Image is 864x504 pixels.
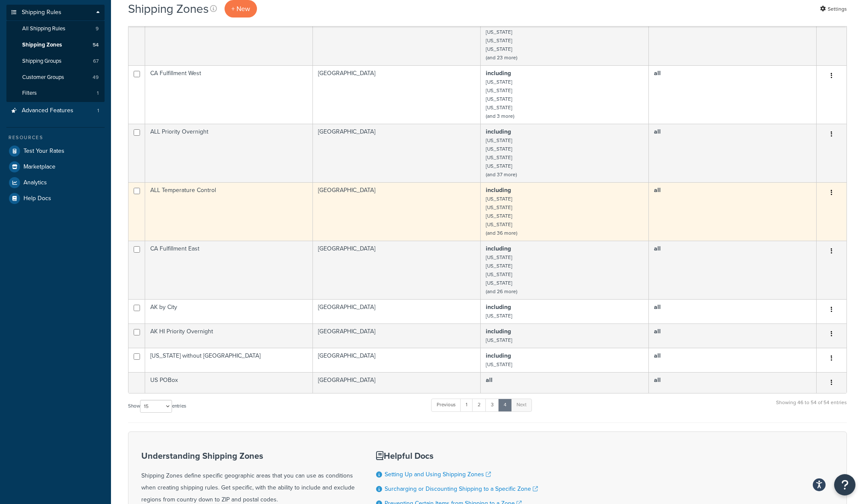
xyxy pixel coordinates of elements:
[834,474,855,495] button: Open Resource Center
[22,107,73,114] span: Advanced Features
[6,191,105,206] li: Help Docs
[486,204,512,211] small: [US_STATE]
[145,124,313,182] td: ALL Priority Overnight
[6,37,105,53] li: Shipping Zones
[145,65,313,124] td: CA Fulfillment West
[486,376,493,385] b: all
[486,195,512,203] small: [US_STATE]
[486,78,512,86] small: [US_STATE]
[22,9,61,16] span: Shipping Rules
[486,271,512,278] small: [US_STATE]
[486,112,514,120] small: (and 3 more)
[486,253,512,261] small: [US_STATE]
[654,303,661,312] b: all
[486,262,512,270] small: [US_STATE]
[128,0,209,17] h1: Shipping Zones
[486,154,512,161] small: [US_STATE]
[486,127,511,136] b: including
[22,41,62,49] span: Shipping Zones
[145,323,313,348] td: AK HI Priority Overnight
[6,5,105,20] a: Shipping Rules
[6,103,105,119] li: Advanced Features
[486,37,512,44] small: [US_STATE]
[654,186,661,195] b: all
[145,7,313,65] td: MO Fulfillment East
[820,3,847,15] a: Settings
[145,241,313,299] td: CA Fulfillment East
[23,179,47,186] span: Analytics
[97,90,99,97] span: 1
[145,182,313,241] td: ALL Temperature Control
[486,221,512,228] small: [US_STATE]
[486,279,512,287] small: [US_STATE]
[313,372,481,393] td: [GEOGRAPHIC_DATA]
[486,186,511,195] b: including
[313,7,481,65] td: [GEOGRAPHIC_DATA]
[22,90,37,97] span: Filters
[22,58,61,65] span: Shipping Groups
[6,21,105,37] li: All Shipping Rules
[6,21,105,37] a: All Shipping Rules 9
[486,244,511,253] b: including
[6,5,105,102] li: Shipping Rules
[486,45,512,53] small: [US_STATE]
[654,69,661,78] b: all
[486,288,517,295] small: (and 26 more)
[23,148,64,155] span: Test Your Rates
[97,107,99,114] span: 1
[96,25,99,32] span: 9
[6,70,105,85] a: Customer Groups 49
[6,70,105,85] li: Customer Groups
[486,212,512,220] small: [US_STATE]
[141,451,355,460] h3: Understanding Shipping Zones
[486,361,512,368] small: [US_STATE]
[486,162,512,170] small: [US_STATE]
[140,400,172,413] select: Showentries
[93,74,99,81] span: 49
[93,58,99,65] span: 67
[485,399,499,411] a: 3
[654,351,661,360] b: all
[385,470,491,479] a: Setting Up and Using Shipping Zones
[486,171,517,178] small: (and 37 more)
[313,182,481,241] td: [GEOGRAPHIC_DATA]
[23,163,55,171] span: Marketplace
[654,327,661,336] b: all
[486,351,511,360] b: including
[145,299,313,323] td: AK by City
[654,376,661,385] b: all
[511,399,532,411] a: Next
[486,229,517,237] small: (and 36 more)
[6,85,105,101] a: Filters 1
[6,159,105,175] li: Marketplace
[486,336,512,344] small: [US_STATE]
[313,241,481,299] td: [GEOGRAPHIC_DATA]
[6,103,105,119] a: Advanced Features 1
[6,53,105,69] li: Shipping Groups
[313,348,481,372] td: [GEOGRAPHIC_DATA]
[128,400,186,413] label: Show entries
[486,95,512,103] small: [US_STATE]
[376,451,538,460] h3: Helpful Docs
[6,143,105,159] a: Test Your Rates
[6,85,105,101] li: Filters
[22,74,64,81] span: Customer Groups
[498,399,512,411] a: 4
[145,348,313,372] td: [US_STATE] without [GEOGRAPHIC_DATA]
[6,175,105,190] a: Analytics
[145,372,313,393] td: US POBox
[431,399,461,411] a: Previous
[6,53,105,69] a: Shipping Groups 67
[486,137,512,144] small: [US_STATE]
[6,37,105,53] a: Shipping Zones 54
[313,299,481,323] td: [GEOGRAPHIC_DATA]
[313,65,481,124] td: [GEOGRAPHIC_DATA]
[460,399,473,411] a: 1
[22,25,65,32] span: All Shipping Rules
[313,323,481,348] td: [GEOGRAPHIC_DATA]
[654,244,661,253] b: all
[486,145,512,153] small: [US_STATE]
[231,4,250,14] span: + New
